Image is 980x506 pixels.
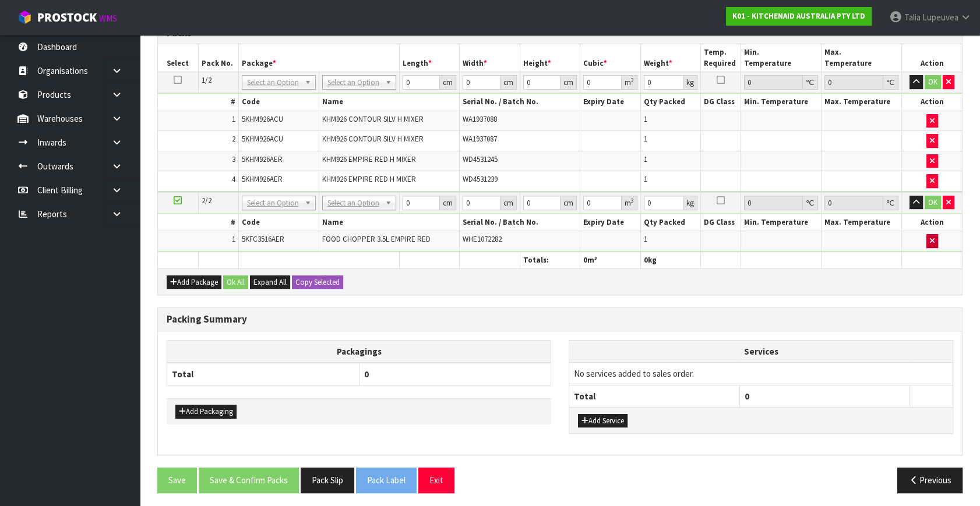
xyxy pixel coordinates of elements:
th: Max. Temperature [822,94,902,111]
div: kg [683,196,697,210]
span: 3 [232,154,235,164]
span: 5KFC3516AER [242,234,284,244]
th: Min. Temperature [741,94,822,111]
img: cube-alt.png [17,10,32,24]
th: # [158,94,238,111]
h3: Packs [167,27,953,38]
span: 1 [644,154,647,164]
th: Max. Temperature [822,44,902,72]
th: DG Class [701,214,741,231]
span: Talia [904,12,921,23]
th: Totals: [520,252,580,268]
span: 2 [232,134,235,144]
div: ℃ [803,75,818,90]
th: Expiry Date [580,94,641,111]
div: cm [500,75,517,90]
span: 0 [644,255,648,265]
span: 1 [644,114,647,124]
th: Action [902,214,963,231]
span: 1/2 [202,75,211,85]
span: 5KHM926AER [242,174,283,184]
div: cm [560,196,577,210]
th: Serial No. / Batch No. [460,214,580,231]
th: Cubic [580,44,641,72]
button: Add Package [167,275,221,289]
strong: K01 - KITCHENAID AUSTRALIA PTY LTD [732,11,865,21]
span: 4 [232,174,235,184]
sup: 3 [631,197,634,204]
th: # [158,214,238,231]
span: Select an Option [247,76,300,90]
span: 1 [644,174,647,184]
span: 0 [364,369,369,380]
span: WD4531245 [463,154,498,164]
div: cm [560,75,577,90]
span: WHE1072282 [463,234,502,244]
span: Lupeuvea [922,12,958,23]
span: 1 [232,234,235,244]
th: Total [167,363,359,385]
th: Length [399,44,460,72]
small: WMS [99,13,117,24]
button: Pack Label [356,468,417,493]
th: Action [902,44,963,72]
th: Select [158,44,198,72]
th: Code [238,94,319,111]
span: KHM926 CONTOUR SILV H MIXER [322,134,424,144]
th: Width [460,44,520,72]
button: Expand All [250,275,290,289]
th: DG Class [701,94,741,111]
span: 1 [644,134,647,144]
td: No services added to sales order. [569,363,953,385]
th: Name [319,214,460,231]
button: Copy Selected [292,275,343,289]
span: KHM926 EMPIRE RED H MIXER [322,154,416,164]
div: ℃ [803,196,818,210]
button: Previous [897,468,963,493]
button: Add Packaging [175,405,237,419]
span: ProStock [37,10,97,25]
h3: Packing Summary [167,314,953,325]
div: cm [440,75,456,90]
th: Weight [640,44,701,72]
th: Package [238,44,399,72]
span: FOOD CHOPPER 3.5L EMPIRE RED [322,234,431,244]
th: Height [520,44,580,72]
span: WA1937088 [463,114,497,124]
a: K01 - KITCHENAID AUSTRALIA PTY LTD [726,7,872,26]
span: 0 [583,255,587,265]
span: Select an Option [327,196,380,210]
th: Serial No. / Batch No. [460,94,580,111]
th: m³ [580,252,641,268]
th: Qty Packed [640,214,701,231]
span: 2/2 [202,196,211,206]
button: OK [925,75,941,89]
th: Name [319,94,460,111]
div: ℃ [883,75,898,90]
div: cm [440,196,456,210]
th: Packagings [167,340,551,363]
th: Min. Temperature [741,44,822,72]
button: Ok All [223,275,248,289]
th: Pack No. [198,44,238,72]
span: 1 [644,234,647,244]
span: KHM926 EMPIRE RED H MIXER [322,174,416,184]
th: Total [569,385,739,407]
span: Select an Option [247,196,300,210]
button: Pack Slip [301,468,354,493]
span: 5KHM926AER [242,154,283,164]
span: Select an Option [327,76,380,90]
div: m [622,75,637,90]
div: ℃ [883,196,898,210]
th: Qty Packed [640,94,701,111]
sup: 3 [631,76,634,84]
div: m [622,196,637,210]
span: WD4531239 [463,174,498,184]
th: Code [238,214,319,231]
th: Max. Temperature [822,214,902,231]
button: Add Service [578,414,628,428]
th: kg [640,252,701,268]
span: 5KHM926ACU [242,134,283,144]
span: WA1937087 [463,134,497,144]
span: KHM926 CONTOUR SILV H MIXER [322,114,424,124]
